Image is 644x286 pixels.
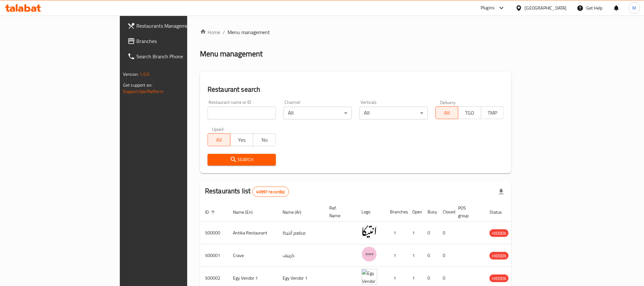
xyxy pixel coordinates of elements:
[205,186,289,197] h2: Restaurants list
[407,222,422,244] td: 1
[122,33,227,49] a: Branches
[356,202,385,222] th: Logo
[200,28,511,36] nav: breadcrumb
[458,204,477,219] span: POS group
[490,208,510,216] span: Status
[461,108,478,118] span: TGO
[213,156,271,164] span: Search
[360,107,428,119] div: All
[200,49,263,59] h2: Menu management
[484,108,501,118] span: TMP
[490,229,509,237] div: HIDDEN
[490,230,509,237] span: HIDDEN
[277,244,324,267] td: كرييف
[122,18,227,33] a: Restaurants Management
[407,244,422,267] td: 1
[435,106,458,119] button: All
[208,107,276,119] input: Search for restaurant name or ID..
[136,22,222,30] span: Restaurants Management
[252,187,289,197] div: Total records count
[458,106,481,119] button: TGO
[136,53,222,60] span: Search Branch Phone
[208,133,230,146] button: All
[329,204,349,219] span: Ref. Name
[228,244,277,267] td: Crave
[422,222,438,244] td: 0
[481,106,504,119] button: TMP
[385,222,407,244] td: 1
[208,85,504,94] h2: Restaurant search
[284,107,352,119] div: All
[407,202,422,222] th: Open
[228,222,277,244] td: Antika Restaurant
[438,222,453,244] td: 0
[123,87,163,96] a: Support.OpsPlatform
[490,252,509,260] span: HIDDEN
[481,4,495,12] div: Plugins
[490,275,509,282] span: HIDDEN
[208,154,276,166] button: Search
[283,208,310,216] span: Name (Ar)
[361,224,377,240] img: Antika Restaurant
[233,208,261,216] span: Name (En)
[228,28,270,36] span: Menu management
[136,37,222,45] span: Branches
[633,4,636,11] span: M
[525,4,567,11] div: [GEOGRAPHIC_DATA]
[385,244,407,267] td: 1
[490,252,509,260] div: HIDDEN
[438,244,453,267] td: 0
[256,135,273,145] span: No
[440,100,456,104] label: Delivery
[438,202,453,222] th: Closed
[253,133,276,146] button: No
[123,81,152,89] span: Get support on:
[210,135,228,145] span: All
[422,202,438,222] th: Busy
[140,70,149,78] span: 1.0.0
[205,208,217,216] span: ID
[212,127,224,132] label: Upsell
[385,202,407,222] th: Branches
[233,135,250,145] span: Yes
[361,246,377,262] img: Crave
[123,70,139,78] span: Version:
[230,133,253,146] button: Yes
[494,184,509,199] div: Export file
[361,269,377,285] img: Egy Vendor 1
[422,244,438,267] td: 0
[277,222,324,244] td: مطعم أنتيكا
[438,108,456,118] span: All
[122,49,227,64] a: Search Branch Phone
[253,189,289,195] span: 40997 record(s)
